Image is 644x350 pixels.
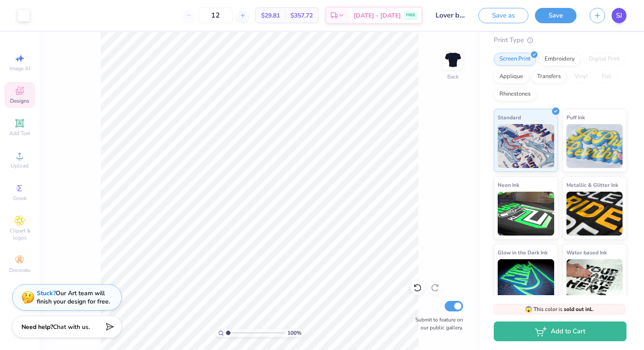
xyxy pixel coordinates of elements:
span: Puff Ink [566,113,585,122]
span: $29.81 [261,11,280,20]
img: Back [444,51,462,68]
span: 😱 [525,305,532,314]
span: Neon Ink [498,180,519,189]
span: FREE [406,12,415,18]
span: Water based Ink [566,248,607,257]
span: SJ [616,11,622,21]
label: Submit to feature on our public gallery. [410,316,463,332]
div: Embroidery [539,53,580,66]
span: Designs [10,97,29,104]
span: Greek [13,195,27,202]
span: 100 % [287,329,301,337]
span: Decorate [9,267,30,274]
div: Screen Print [494,53,536,66]
strong: Need help? [21,323,53,331]
span: [DATE] - [DATE] [354,11,401,20]
strong: Stuck? [37,289,56,297]
span: $357.72 [290,11,313,20]
div: Transfers [531,70,566,83]
div: Print Type [494,35,626,45]
img: Glow in the Dark Ink [498,259,554,303]
img: Puff Ink [566,124,623,168]
div: Applique [494,70,529,83]
span: Clipart & logos [4,227,35,241]
span: Add Text [9,130,30,137]
div: Rhinestones [494,88,536,101]
span: Glow in the Dark Ink [498,248,548,257]
span: This color is . [525,305,594,313]
span: Standard [498,113,521,122]
div: Our Art team will finish your design for free. [37,289,110,306]
div: Foil [596,70,617,83]
input: – – [198,7,233,23]
span: Image AI [10,65,30,72]
span: Upload [11,162,28,169]
div: Vinyl [569,70,594,83]
button: Save as [478,8,528,23]
input: Untitled Design [429,7,472,24]
a: SJ [612,8,626,23]
img: Water based Ink [566,259,623,303]
img: Standard [498,124,554,168]
button: Save [535,8,577,23]
img: Metallic & Glitter Ink [566,192,623,236]
div: Back [447,73,459,81]
span: Metallic & Glitter Ink [566,180,618,189]
span: Chat with us. [53,323,90,331]
button: Add to Cart [494,321,626,341]
strong: sold out in L [564,306,593,313]
img: Neon Ink [498,192,554,236]
div: Digital Print [583,53,626,66]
